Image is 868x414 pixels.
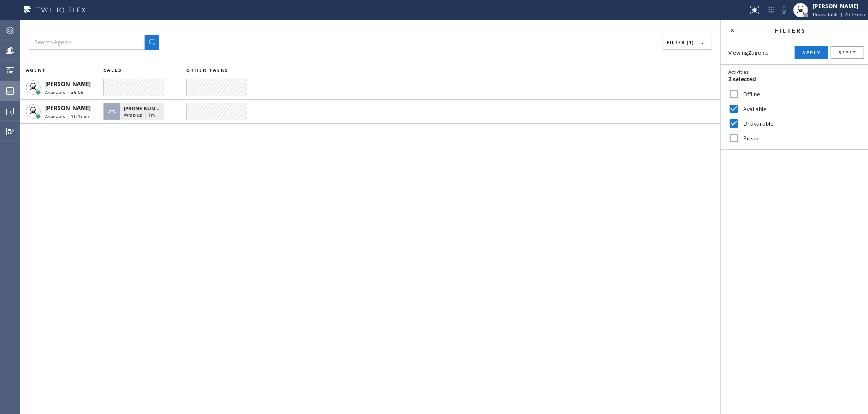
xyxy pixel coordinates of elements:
[739,134,861,142] label: Break
[813,11,865,17] span: Unavailable | 2h 15min
[45,104,91,112] span: [PERSON_NAME]
[45,89,83,95] span: Available | 36:09
[728,49,769,57] span: Viewing agents
[186,67,229,73] span: OTHER TASKS
[838,49,856,56] span: Reset
[663,35,712,50] button: Filter (1)
[103,67,122,73] span: CALLS
[802,49,821,56] span: Apply
[728,75,756,83] span: 2 selected
[813,2,865,10] div: [PERSON_NAME]
[775,27,807,35] span: Filters
[748,49,751,57] strong: 2
[26,67,46,73] span: AGENT
[778,4,791,17] button: Mute
[795,46,828,59] button: Apply
[103,100,167,123] button: [PHONE_NUMBER]Wrap up | 1m
[667,39,694,46] span: Filter (1)
[739,120,861,128] label: Unavailable
[124,105,166,111] span: [PHONE_NUMBER]
[29,35,145,50] input: Search Agents
[124,111,155,118] span: Wrap up | 1m
[831,46,864,59] button: Reset
[739,105,861,113] label: Available
[45,80,91,88] span: [PERSON_NAME]
[739,90,861,98] label: Offline
[728,69,861,75] div: Activities
[45,113,89,119] span: Available | 1h 1min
